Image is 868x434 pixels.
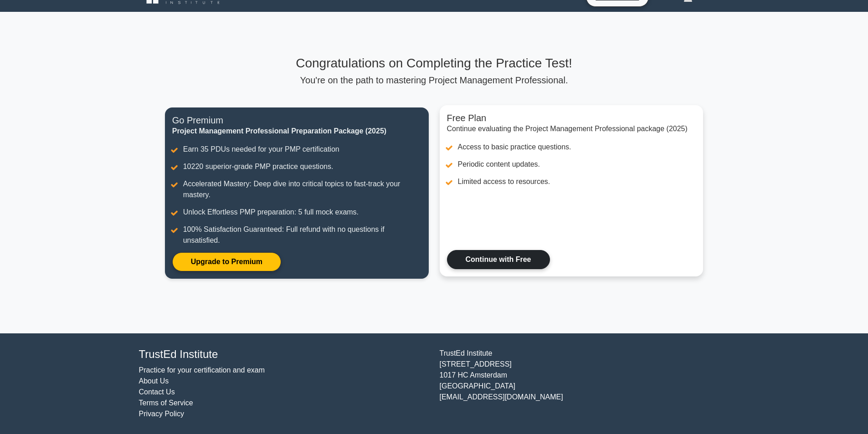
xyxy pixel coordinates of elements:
h4: TrustEd Institute [139,348,429,361]
a: Privacy Policy [139,410,185,418]
a: Terms of Service [139,399,193,407]
a: Continue with Free [447,250,550,269]
a: Contact Us [139,388,175,396]
div: TrustEd Institute [STREET_ADDRESS] 1017 HC Amsterdam [GEOGRAPHIC_DATA] [EMAIL_ADDRESS][DOMAIN_NAME] [434,348,735,419]
h3: Congratulations on Completing the Practice Test! [165,56,704,71]
a: About Us [139,377,169,385]
a: Upgrade to Premium [172,252,281,271]
a: Practice for your certification and exam [139,366,265,374]
p: You're on the path to mastering Project Management Professional. [165,75,704,86]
